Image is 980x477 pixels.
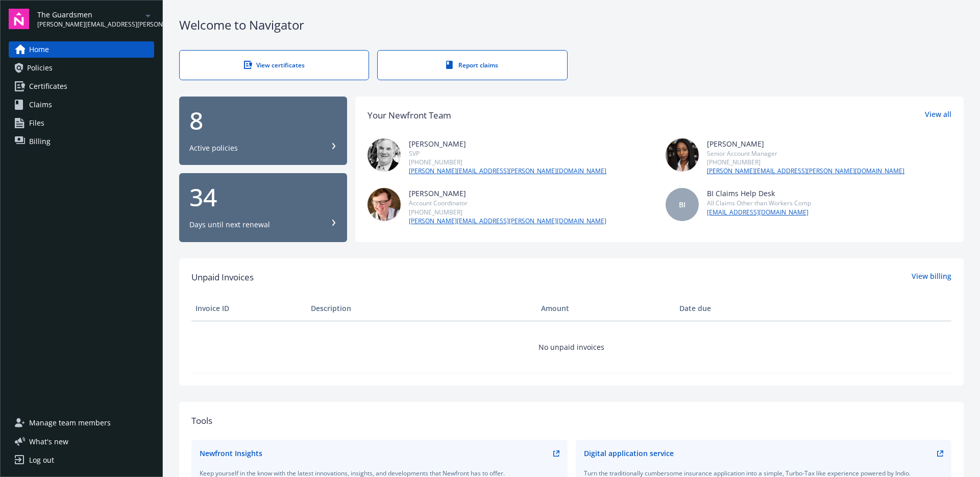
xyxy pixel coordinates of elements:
a: [PERSON_NAME][EMAIL_ADDRESS][PERSON_NAME][DOMAIN_NAME] [707,166,904,176]
div: Log out [29,452,54,468]
span: What ' s new [29,436,68,447]
a: Report claims [377,50,567,80]
a: Policies [9,60,154,76]
div: Welcome to Navigator [179,16,964,34]
div: Tools [191,414,951,427]
a: Files [9,115,154,131]
button: 34Days until next renewal [179,173,347,242]
th: Amount [537,296,675,321]
span: [PERSON_NAME][EMAIL_ADDRESS][PERSON_NAME][DOMAIN_NAME] [37,20,142,29]
div: Account Coordinator [409,199,606,207]
div: Days until next renewal [189,220,270,230]
th: Description [307,296,537,321]
img: photo [367,138,401,172]
a: Certificates [9,78,154,94]
img: photo [666,138,699,172]
a: View certificates [179,50,369,80]
div: Your Newfront Team [367,109,451,122]
div: 34 [189,185,337,209]
span: Files [29,115,44,131]
a: View all [925,109,951,122]
div: Active policies [189,143,238,153]
span: Certificates [29,78,67,94]
span: Home [29,41,49,58]
a: [PERSON_NAME][EMAIL_ADDRESS][PERSON_NAME][DOMAIN_NAME] [409,217,606,226]
a: [PERSON_NAME][EMAIL_ADDRESS][PERSON_NAME][DOMAIN_NAME] [409,166,606,176]
div: Newfront Insights [200,448,262,459]
div: [PHONE_NUMBER] [409,158,606,166]
div: [PERSON_NAME] [409,138,606,149]
button: What's new [9,436,85,447]
span: Claims [29,97,52,113]
div: [PERSON_NAME] [707,138,904,149]
a: Home [9,41,154,58]
img: photo [367,188,401,221]
button: The Guardsmen[PERSON_NAME][EMAIL_ADDRESS][PERSON_NAME][DOMAIN_NAME]arrowDropDown [37,9,154,29]
span: The Guardsmen [37,9,142,20]
div: View certificates [200,61,348,69]
button: 8Active policies [179,97,347,165]
div: Digital application service [584,448,674,459]
div: 8 [189,108,337,133]
th: Invoice ID [191,296,307,321]
span: Billing [29,133,51,150]
a: Claims [9,97,154,113]
a: Billing [9,133,154,150]
div: [PHONE_NUMBER] [707,158,904,166]
span: Manage team members [29,415,111,431]
div: All Claims Other than Workers Comp [707,199,811,207]
a: View billing [912,271,951,284]
div: [PERSON_NAME] [409,188,606,199]
th: Date due [675,296,791,321]
div: [PHONE_NUMBER] [409,208,606,217]
a: Manage team members [9,415,154,431]
span: BI [679,199,685,210]
span: Unpaid Invoices [191,271,254,284]
a: [EMAIL_ADDRESS][DOMAIN_NAME] [707,208,811,217]
td: No unpaid invoices [191,321,951,373]
div: Senior Account Manager [707,149,904,158]
a: arrowDropDown [142,9,154,21]
span: Policies [27,60,53,76]
div: SVP [409,149,606,158]
div: BI Claims Help Desk [707,188,811,199]
div: Report claims [398,61,546,69]
img: navigator-logo.svg [9,9,29,29]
